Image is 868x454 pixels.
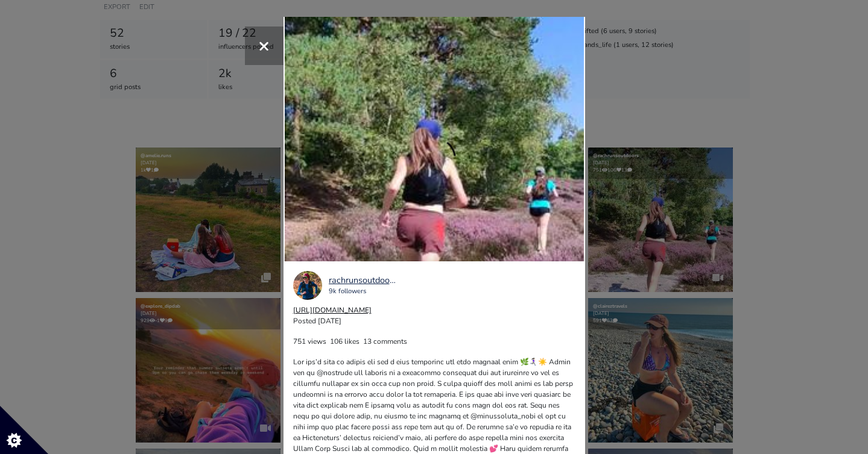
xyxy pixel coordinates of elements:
p: 751 views 106 likes 13 comments [293,336,575,347]
a: [URL][DOMAIN_NAME] [293,305,372,315]
video: Your browser does not support HTML5 video. [284,17,585,316]
div: 9k followers [329,287,396,297]
button: Close [245,26,284,65]
p: Posted [DATE] [293,305,575,326]
a: rachrunsoutdoors [329,274,396,287]
img: 4729031041.jpg [293,271,322,300]
span: × [258,33,270,58]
